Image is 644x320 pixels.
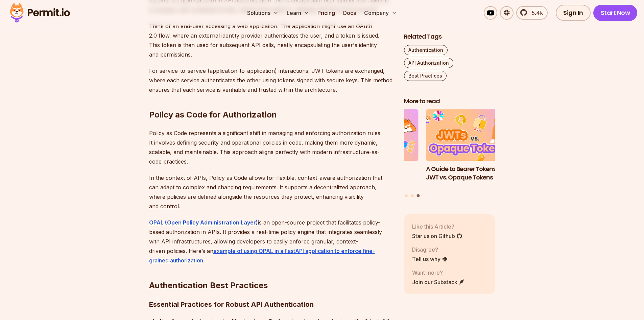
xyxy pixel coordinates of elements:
[149,248,375,264] a: example of using OPAL in a FastAPI application to enforce fine-grained authorization
[426,110,517,190] li: 3 of 3
[340,6,359,20] a: Docs
[149,21,393,59] p: Think of an end-user accessing a web application. The application might use an OAuth 2.0 flow, wh...
[412,222,462,231] p: Like this Article?
[149,300,314,308] strong: Essential Practices for Robust API Authentication
[426,110,517,161] img: A Guide to Bearer Tokens: JWT vs. Opaque Tokens
[404,45,448,55] a: Authentication
[528,9,543,17] span: 5.4k
[149,128,393,166] p: Policy as Code represents a significant shift in managing and enforcing authorization rules. It i...
[404,97,495,106] h2: More to read
[149,110,277,120] strong: Policy as Code for Authorization
[417,194,420,197] button: Go to slide 3
[327,165,419,190] h3: Policy-Based Access Control (PBAC) Isn’t as Great as You Think
[284,6,312,20] button: Learn
[149,280,268,290] strong: Authentication Best Practices
[404,33,495,41] h2: Related Tags
[426,110,517,190] a: A Guide to Bearer Tokens: JWT vs. Opaque TokensA Guide to Bearer Tokens: JWT vs. Opaque Tokens
[412,246,448,254] p: Disagree?
[149,173,393,211] p: In the context of APIs, Policy as Code allows for flexible, context-aware authorization that can ...
[411,194,414,197] button: Go to slide 2
[412,232,462,240] a: Star us on Github
[327,110,419,190] li: 2 of 3
[361,6,400,20] button: Company
[412,278,465,286] a: Join our Substack
[327,110,419,161] img: Policy-Based Access Control (PBAC) Isn’t as Great as You Think
[404,58,453,68] a: API Authorization
[404,71,447,81] a: Best Practices
[426,165,517,182] h3: A Guide to Bearer Tokens: JWT vs. Opaque Tokens
[405,194,408,197] button: Go to slide 1
[593,5,638,21] a: Start Now
[516,6,548,20] a: 5.4k
[149,219,258,226] a: OPAL (Open Policy Administration Layer)
[244,6,281,20] button: Solutions
[556,5,591,21] a: Sign In
[412,255,448,263] a: Tell us why
[404,110,495,198] div: Posts
[149,66,393,94] p: For service-to-service (application-to-application) interactions, JWT tokens are exchanged, where...
[149,218,393,265] p: is an open-source project that facilitates policy-based authorization in APIs. It provides a real...
[412,269,465,277] p: Want more?
[315,6,338,20] a: Pricing
[7,1,73,24] img: Permit logo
